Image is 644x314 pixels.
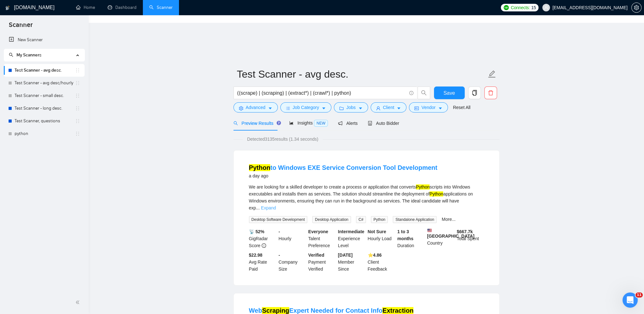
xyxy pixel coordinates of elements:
a: More... [442,217,456,222]
span: info-circle [262,243,266,248]
mark: Python [249,164,271,171]
span: ... [256,205,260,210]
button: userClientcaret-down [371,102,407,112]
div: Experience Level [337,228,367,249]
button: search [418,87,430,99]
span: search [418,90,430,96]
div: Total Spent [456,228,485,249]
span: Jobs [346,104,356,111]
span: bars [286,106,290,111]
span: Scanner [4,20,38,34]
span: holder [75,106,80,111]
span: Desktop Application [312,216,351,223]
mark: Python [430,191,443,196]
a: dashboardDashboard [108,5,137,10]
b: [DATE] [338,253,353,258]
b: Not Sure [368,229,386,234]
span: double-left [75,299,82,305]
span: caret-down [438,106,443,111]
div: Duration [396,228,426,249]
a: Test Scanner - small desc. [15,89,75,102]
span: C# [356,216,366,223]
a: homeHome [76,5,95,10]
div: Avg Rate Paid [248,252,277,272]
span: folder [339,106,344,111]
li: python [4,127,85,140]
div: Hourly Load [367,228,396,249]
button: barsJob Categorycaret-down [280,102,331,112]
div: Hourly [277,228,307,249]
span: holder [75,80,80,86]
span: Advanced [246,104,265,111]
b: 📡 52% [249,229,265,234]
span: Client [383,104,394,111]
b: Intermediate [338,229,364,234]
a: WebScrapingExpert Needed for Contact InfoExtraction [249,307,414,314]
span: copy [469,90,481,96]
button: copy [468,87,481,99]
a: python [15,127,75,140]
button: delete [484,87,497,99]
span: holder [75,68,80,73]
span: robot [368,121,372,125]
mark: Scraping [262,307,289,314]
a: setting [631,5,641,10]
span: delete [485,90,497,96]
button: settingAdvancedcaret-down [233,102,278,112]
div: Tooltip anchor [276,120,282,126]
span: 11 [635,292,643,298]
a: Pythonto Windows EXE Service Conversion Tool Development [249,164,437,171]
span: setting [239,106,243,111]
span: caret-down [322,106,326,111]
span: search [9,53,13,57]
input: Search Freelance Jobs... [237,89,406,97]
li: Test Scanner - long desc. [4,102,85,115]
a: Test Scanner - avg desc/hourly [15,77,75,89]
iframe: Intercom live chat [622,292,638,308]
button: setting [631,3,641,13]
b: - [278,253,280,258]
span: Save [443,89,455,97]
div: a day ago [249,172,437,180]
span: NEW [314,120,328,127]
span: info-circle [409,91,413,95]
span: setting [632,5,641,10]
span: user [544,5,548,10]
a: New Scanner [9,34,80,46]
a: Test Scanner - avg desc. [15,64,75,77]
span: area-chart [289,121,294,125]
span: notification [338,121,342,125]
div: Member Since [337,252,367,272]
span: caret-down [268,106,272,111]
span: Python [371,216,388,223]
b: Everyone [308,229,328,234]
a: Test Scanner - long desc. [15,102,75,115]
span: Vendor [421,104,435,111]
b: 1 to 3 months [397,229,413,241]
li: Test Scanner - small desc. [4,89,85,102]
span: My Scanners [9,52,41,58]
span: Connects: [511,4,530,11]
li: Test Scanner - avg desc. [4,64,85,77]
div: GigRadar Score [248,228,277,249]
div: Payment Verified [307,252,337,272]
a: Test Scanner, questions [15,115,75,127]
div: Country [426,228,456,249]
span: Detected 3135 results (1.34 seconds) [243,136,323,143]
b: - [278,229,280,234]
div: Talent Preference [307,228,337,249]
mark: Python [416,184,430,189]
button: Save [434,87,465,99]
span: Standalone Application [393,216,437,223]
a: Reset All [453,104,470,111]
div: We are looking for a skilled developer to create a process or application that converts scripts i... [249,183,484,211]
span: user [376,106,380,111]
b: [GEOGRAPHIC_DATA] [427,228,475,239]
span: Alerts [338,121,358,126]
button: idcardVendorcaret-down [409,102,448,112]
img: logo [5,3,10,13]
li: Test Scanner - avg desc/hourly [4,77,85,89]
span: Job Category [293,104,319,111]
input: Scanner name... [237,66,487,82]
span: edit [488,70,496,78]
